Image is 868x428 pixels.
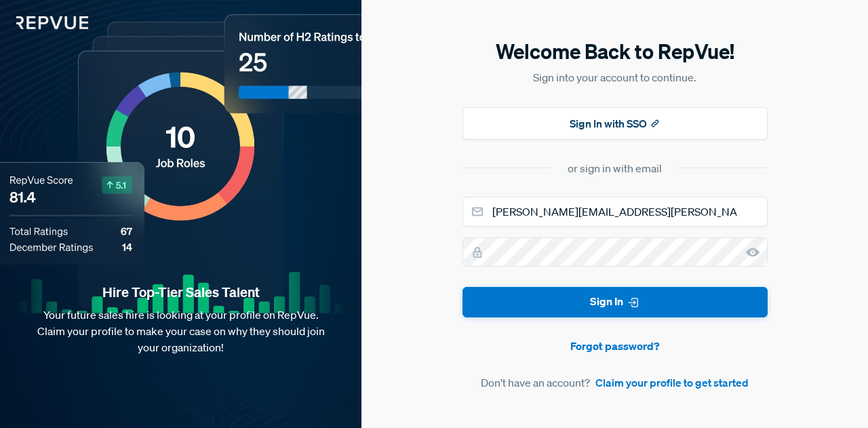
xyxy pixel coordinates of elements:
[462,37,768,66] h5: Welcome Back to RepVue!
[22,284,340,301] strong: Hire Top-Tier Sales Talent
[462,287,768,317] button: Sign In
[595,374,749,391] a: Claim your profile to get started
[462,338,768,354] a: Forgot password?
[22,307,340,355] p: Your future sales hire is looking at your profile on RepVue. Claim your profile to make your case...
[462,107,768,140] button: Sign In with SSO
[462,69,768,85] p: Sign into your account to continue.
[568,160,662,176] div: or sign in with email
[462,374,768,391] article: Don't have an account?
[462,197,768,227] input: Email address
